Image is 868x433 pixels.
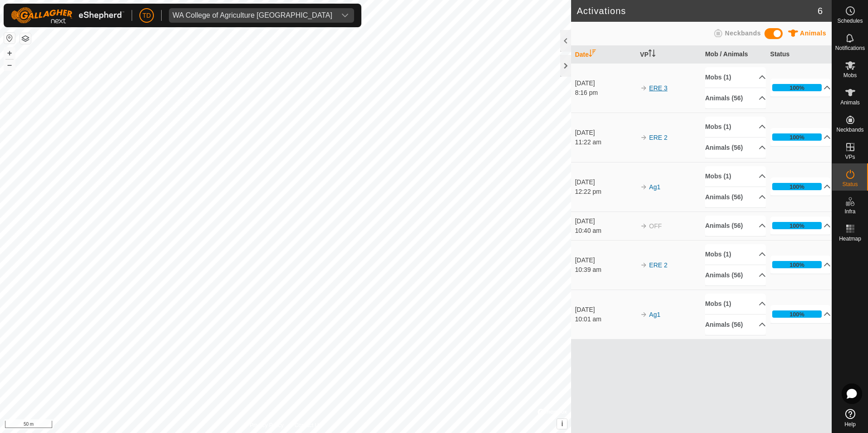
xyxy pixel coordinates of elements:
p-accordion-header: Mobs (1) [705,244,766,265]
div: 100% [789,133,804,142]
div: 100% [789,310,804,319]
p-accordion-header: Mobs (1) [705,117,766,137]
span: Help [844,422,856,427]
div: 100% [772,261,822,268]
img: arrow [640,311,647,318]
a: Privacy Policy [250,421,284,429]
img: Gallagher Logo [11,7,124,24]
p-accordion-header: Animals (56) [705,88,766,108]
span: Neckbands [725,30,761,37]
a: Help [832,405,868,431]
div: dropdown trigger [336,8,354,23]
div: 100% [772,183,822,190]
button: Reset Map [4,33,15,44]
img: arrow [640,222,647,230]
p-accordion-header: Animals (56) [705,216,766,236]
img: arrow [640,261,647,269]
div: 10:01 am [575,315,636,324]
span: Mobs [843,73,857,78]
p-accordion-header: Animals (56) [705,265,766,285]
span: Animals [840,100,860,105]
button: + [4,48,15,59]
p-accordion-header: Mobs (1) [705,166,766,187]
button: – [4,59,15,70]
button: Map Layers [20,33,31,44]
span: Notifications [835,45,865,51]
div: [DATE] [575,79,636,88]
a: Ag1 [649,183,661,191]
span: Infra [844,209,855,214]
div: 11:22 am [575,138,636,147]
a: ERE 2 [649,261,667,269]
div: 10:40 am [575,226,636,236]
div: 100% [772,310,822,318]
span: Animals [800,30,826,37]
a: Contact Us [295,421,321,429]
th: Date [571,46,636,64]
span: Schedules [837,18,863,24]
p-accordion-header: Animals (56) [705,187,766,207]
span: i [561,420,563,428]
div: 100% [789,84,804,92]
div: [DATE] [575,305,636,315]
span: TD [143,11,151,20]
p-accordion-header: 100% [770,256,831,274]
span: OFF [649,222,662,230]
div: 100% [772,222,822,229]
a: ERE 2 [649,134,667,141]
span: Status [842,182,858,187]
button: i [557,419,567,429]
p-accordion-header: 100% [770,305,831,323]
div: 100% [789,182,804,191]
div: 100% [772,84,822,91]
th: VP [636,46,701,64]
img: arrow [640,84,647,92]
span: 6 [818,4,823,18]
div: [DATE] [575,256,636,265]
div: [DATE] [575,128,636,138]
p-accordion-header: Animals (56) [705,315,766,335]
p-sorticon: Activate to sort [589,51,596,58]
p-accordion-header: 100% [770,79,831,97]
p-accordion-header: Animals (56) [705,138,766,158]
img: arrow [640,183,647,191]
span: VPs [845,154,855,160]
div: [DATE] [575,177,636,187]
th: Status [767,46,832,64]
p-accordion-header: Mobs (1) [705,67,766,88]
p-accordion-header: 100% [770,177,831,196]
h2: Activations [577,5,817,16]
div: 10:39 am [575,265,636,275]
div: 8:16 pm [575,88,636,98]
div: WA College of Agriculture [GEOGRAPHIC_DATA] [173,12,332,19]
th: Mob / Animals [701,46,766,64]
span: WA College of Agriculture Denmark [169,8,336,23]
span: Neckbands [836,127,863,133]
div: 100% [772,133,822,141]
div: 12:22 pm [575,187,636,197]
div: 100% [789,261,804,269]
div: 100% [789,221,804,230]
a: ERE 3 [649,84,667,92]
p-accordion-header: 100% [770,216,831,235]
p-accordion-header: Mobs (1) [705,294,766,314]
span: Heatmap [839,236,861,241]
p-accordion-header: 100% [770,128,831,146]
p-sorticon: Activate to sort [648,51,656,58]
a: Ag1 [649,311,661,318]
img: arrow [640,134,647,141]
div: [DATE] [575,216,636,226]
